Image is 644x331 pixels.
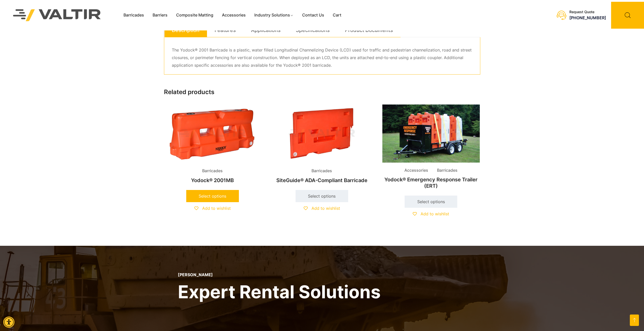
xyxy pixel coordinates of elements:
[401,167,432,174] span: Accessories
[178,272,381,277] p: [PERSON_NAME]
[421,211,449,216] span: Add to wishlist
[433,167,461,174] span: Barricades
[164,89,480,96] h2: Related products
[298,11,328,19] a: Contact Us
[328,11,346,19] a: Cart
[311,206,340,211] span: Add to wishlist
[178,280,381,303] h2: Expert Rental Solutions
[569,15,606,20] a: call (888) 496-3625
[273,104,370,163] img: Barricades
[172,46,472,69] p: The Yodock® 2001 Barricade is a plastic, water filled Longitudinal Channelizing Device (LCD) used...
[3,317,14,328] div: Accessibility Menu
[198,167,226,175] span: Barricades
[186,190,239,202] a: Select options for “Yodock® 2001MB”
[164,104,261,163] img: An orange plastic barrier with openings, designed for traffic control or safety purposes.
[382,104,480,162] img: Accessories
[308,167,336,175] span: Barricades
[250,11,298,19] a: Industry Solutions
[405,196,457,208] a: Select options for “Yodock® Emergency Response Trailer (ERT)”
[218,11,250,19] a: Accessories
[194,206,231,211] a: Add to wishlist
[164,104,261,186] a: BarricadesYodock® 2001MB
[202,206,231,211] span: Add to wishlist
[273,175,370,186] h2: SiteGuide® ADA-Compliant Barricade
[304,206,340,211] a: Add to wishlist
[413,211,449,216] a: Add to wishlist
[172,11,218,19] a: Composite Matting
[569,10,606,14] div: Request Quote
[382,174,480,191] h2: Yodock® Emergency Response Trailer (ERT)
[382,104,480,191] a: Accessories BarricadesYodock® Emergency Response Trailer (ERT)
[119,11,148,19] a: Barricades
[164,175,261,186] h2: Yodock® 2001MB
[148,11,172,19] a: Barriers
[630,315,639,326] a: Open this option
[273,104,370,186] a: BarricadesSiteGuide® ADA-Compliant Barricade
[296,190,348,202] a: Select options for “SiteGuide® ADA-Compliant Barricade”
